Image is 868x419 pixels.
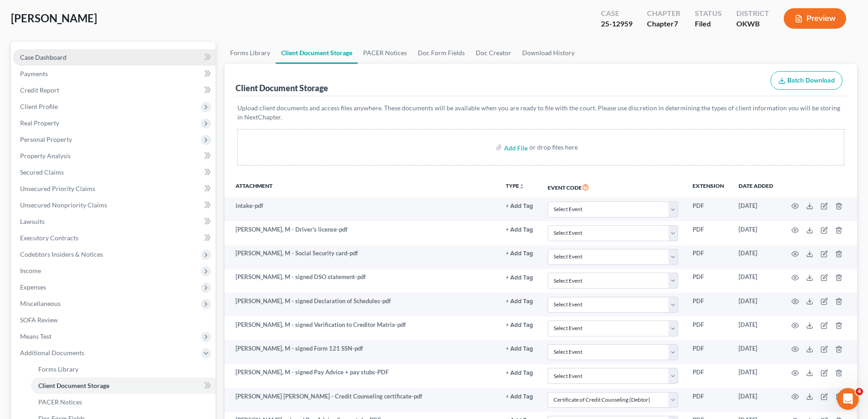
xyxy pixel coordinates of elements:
td: PDF [685,269,731,293]
button: + Add Tag [506,203,533,209]
td: [DATE] [731,269,781,293]
td: [PERSON_NAME], M - signed Declaration of Schedules-pdf [225,293,498,316]
a: + Add Tag [506,321,533,329]
td: [DATE] [731,316,781,340]
td: [PERSON_NAME], M - signed Pay Advice + pay stubs-PDF [225,364,498,388]
div: Case [601,8,632,19]
a: Executory Contracts [13,230,216,246]
a: + Add Tag [506,297,533,305]
td: [PERSON_NAME], M - Social Security card-pdf [225,245,498,269]
span: Unsecured Nonpriority Claims [20,201,107,209]
a: + Add Tag [506,202,533,210]
a: + Add Tag [506,368,533,377]
td: [PERSON_NAME], M - signed Form 121 SSN-pdf [225,340,498,364]
td: [PERSON_NAME], M - signed DSO statement-pdf [225,269,498,293]
button: Batch Download [770,71,842,90]
span: Payments [20,70,48,78]
a: Credit Report [13,82,216,98]
span: Secured Claims [20,168,64,176]
span: Means Test [20,332,51,340]
button: + Add Tag [506,370,533,376]
span: Property Analysis [20,152,71,160]
div: Status [695,8,722,19]
button: + Add Tag [506,227,533,233]
a: Forms Library [225,42,276,64]
span: Miscellaneous [20,300,61,307]
button: + Add Tag [506,275,533,281]
div: Chapter [647,19,680,29]
a: + Add Tag [506,273,533,281]
div: 25-12959 [601,19,632,29]
span: [PERSON_NAME] [11,11,97,25]
a: Lawsuits [13,213,216,230]
span: Case Dashboard [20,53,67,61]
div: Filed [695,19,722,29]
span: Lawsuits [20,217,45,225]
td: PDF [685,197,731,221]
span: Personal Property [20,135,72,143]
th: Attachment [225,176,498,197]
a: Case Dashboard [13,49,216,66]
span: 7 [674,19,678,28]
div: OKWB [736,19,769,29]
button: + Add Tag [506,251,533,257]
th: Event Code [540,176,685,197]
td: [PERSON_NAME], M - signed Verification to Creditor Matrix-pdf [225,316,498,340]
a: PACER Notices [358,42,412,64]
a: Client Document Storage [276,42,358,64]
a: SOFA Review [13,312,216,328]
span: Credit Report [20,86,59,94]
th: Extension [685,176,731,197]
td: [DATE] [731,364,781,388]
span: Additional Documents [20,349,84,357]
button: + Add Tag [506,299,533,305]
td: [DATE] [731,245,781,269]
td: PDF [685,221,731,245]
a: + Add Tag [506,344,533,353]
span: PACER Notices [38,398,82,406]
div: District [736,8,769,19]
i: unfold_more [519,184,524,189]
span: Batch Download [787,77,835,84]
span: Unsecured Priority Claims [20,185,95,192]
button: + Add Tag [506,322,533,328]
td: PDF [685,364,731,388]
span: Income [20,267,41,274]
a: Property Analysis [13,148,216,164]
span: Real Property [20,119,59,127]
iframe: Intercom live chat [837,388,859,410]
span: SOFA Review [20,316,58,324]
button: TYPEunfold_more [506,183,524,189]
a: Payments [13,66,216,82]
a: + Add Tag [506,392,533,401]
button: Preview [784,8,846,29]
span: Executory Contracts [20,234,78,242]
a: Client Document Storage [31,378,216,394]
th: Date added [731,176,781,197]
div: or drop files here [529,143,578,152]
button: + Add Tag [506,394,533,400]
a: Doc Creator [470,42,517,64]
a: + Add Tag [506,225,533,234]
a: Unsecured Nonpriority Claims [13,197,216,213]
div: Client Document Storage [236,83,328,93]
td: PDF [685,388,731,412]
td: PDF [685,316,731,340]
a: PACER Notices [31,394,216,410]
div: Chapter [647,8,680,19]
a: + Add Tag [506,249,533,258]
button: + Add Tag [506,346,533,352]
td: [DATE] [731,221,781,245]
td: PDF [685,245,731,269]
span: Client Document Storage [38,382,109,389]
td: [DATE] [731,340,781,364]
a: Secured Claims [13,164,216,181]
td: [DATE] [731,388,781,412]
td: [PERSON_NAME] [PERSON_NAME] - Credit Counseling certificate-pdf [225,388,498,412]
td: [DATE] [731,293,781,316]
a: Unsecured Priority Claims [13,181,216,197]
span: Expenses [20,283,46,291]
span: Client Profile [20,103,58,110]
p: Upload client documents and access files anywhere. These documents will be available when you are... [237,103,844,122]
td: PDF [685,293,731,316]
